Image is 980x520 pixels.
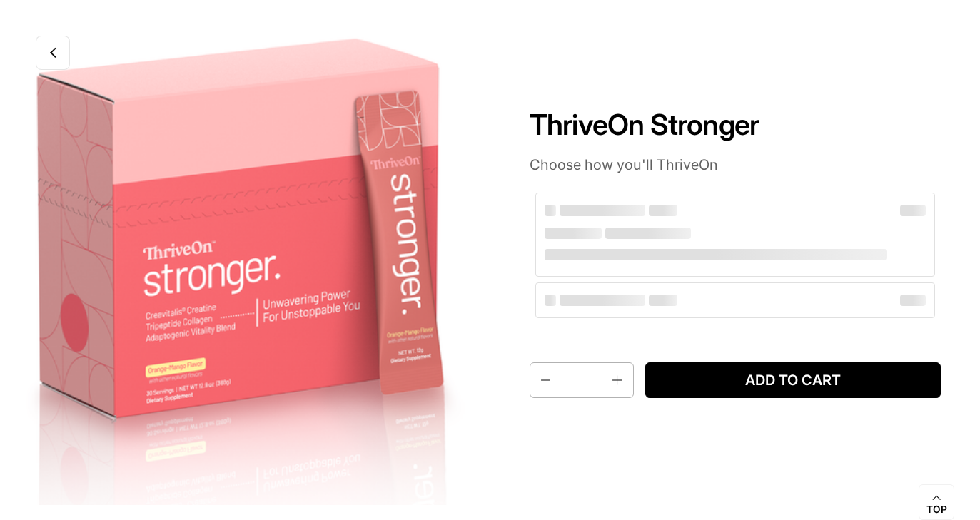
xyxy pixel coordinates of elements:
span: Add to cart [657,372,929,389]
p: Choose how you'll ThriveOn [530,156,941,174]
h1: ThriveOn Stronger [530,108,941,142]
button: Add to cart [645,362,940,398]
button: Increase quantity [605,363,633,397]
button: Decrease quantity [530,363,559,397]
span: Top [926,504,947,516]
